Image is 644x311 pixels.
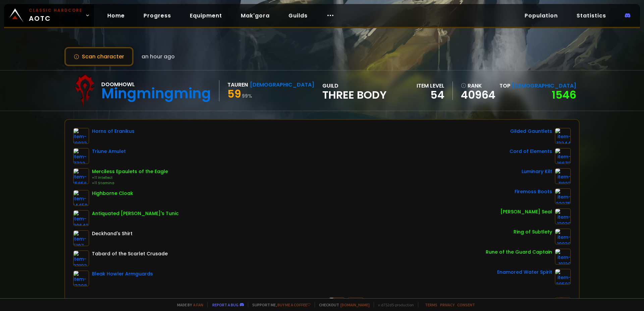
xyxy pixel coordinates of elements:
a: Home [102,9,130,22]
div: 54 [417,90,444,100]
span: Three Body [322,90,387,100]
div: Highborne Cloak [92,190,133,197]
img: item-16673 [555,148,571,164]
img: item-20503 [555,269,571,285]
img: item-20642 [73,210,89,226]
span: [DEMOGRAPHIC_DATA] [512,82,576,90]
a: Consent [457,302,475,307]
div: +11 Intellect [92,175,168,180]
small: Classic Hardcore [29,7,83,13]
div: Enamored Water Spirit [497,269,552,276]
img: item-13244 [555,128,571,144]
div: Tabard of the Scarlet Crusade [92,250,168,257]
img: item-23192 [73,250,89,266]
span: AOTC [29,7,83,23]
div: Rune of the Guard Captain [486,249,552,256]
div: rank [461,82,495,90]
img: item-15656 [73,168,89,184]
div: [PERSON_NAME] Seal [500,208,552,215]
a: Classic HardcoreAOTC [4,4,94,27]
small: 99 % [242,93,252,99]
div: Mingmingming [101,89,211,99]
div: Cord of Elements [509,148,552,155]
a: Statistics [571,9,611,22]
a: [DOMAIN_NAME] [340,302,370,307]
a: Progress [138,9,176,22]
a: Report a bug [212,302,238,307]
div: Doomhowl [101,80,211,89]
div: Top [499,82,576,90]
div: +11 Stamina [92,180,168,186]
a: 40964 [461,90,495,100]
a: Population [519,9,563,22]
a: a fan [193,302,203,307]
a: 1546 [552,87,576,102]
div: Trindlehaven Staff [281,297,326,304]
div: Bleak Howler Armguards [92,270,153,277]
div: Gilded Gauntlets [510,128,552,135]
div: Firemoss Boots [515,188,552,195]
span: an hour ago [142,52,175,61]
img: item-11823 [555,168,571,184]
div: [DEMOGRAPHIC_DATA] [250,81,314,89]
button: Scan character [64,47,133,66]
span: Made by [173,302,203,307]
span: v. d752d5 - production [374,302,414,307]
span: Support me, [248,302,311,307]
img: item-14450 [73,190,89,206]
img: item-5107 [73,230,89,246]
img: item-19038 [555,228,571,245]
a: Guilds [283,9,313,22]
div: Deckhand's Shirt [92,230,132,237]
img: item-22275 [555,188,571,204]
a: Mak'gora [235,9,275,22]
div: Tauren [227,81,248,89]
div: guild [322,82,387,100]
img: item-13208 [73,270,89,287]
div: Luminary Kilt [522,168,552,175]
div: Ring of Subtlety [514,228,552,236]
img: item-10833 [73,128,89,144]
div: Horns of Eranikus [92,128,135,135]
span: Checkout [315,302,370,307]
a: Equipment [184,9,227,22]
img: item-7722 [73,148,89,164]
div: item level [417,82,444,90]
div: Merciless Epaulets of the Eagle [92,168,168,175]
img: item-12038 [555,208,571,224]
a: Buy me a coffee [277,302,311,307]
div: Triune Amulet [92,148,126,155]
a: Terms [425,302,437,307]
span: 59 [227,86,241,101]
img: item-19120 [555,249,571,265]
a: Privacy [440,302,454,307]
div: Antiquated [PERSON_NAME]'s Tunic [92,210,179,217]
